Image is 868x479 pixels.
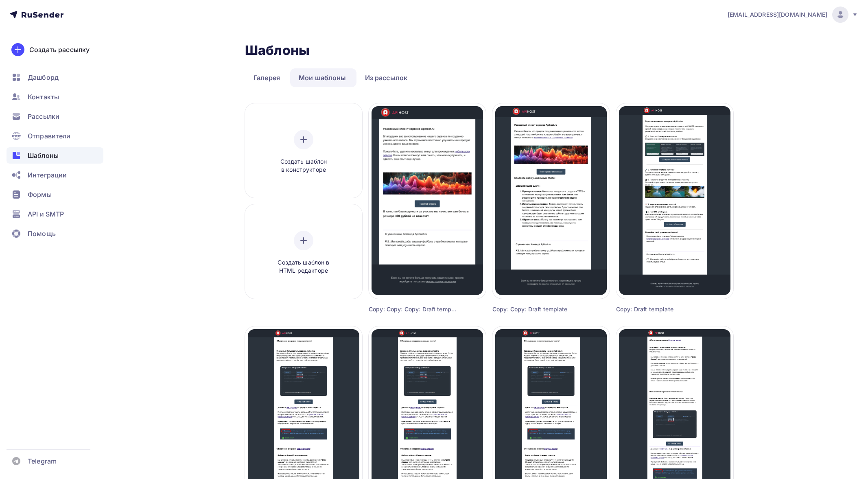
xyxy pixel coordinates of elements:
[616,305,704,313] div: Copy: Draft template
[28,112,59,121] span: Рассылки
[290,68,355,87] a: Мои шаблоны
[28,92,59,102] span: Контакты
[28,151,59,160] span: Шаблоны
[7,147,103,164] a: Шаблоны
[245,42,310,59] h2: Шаблоны
[29,45,90,55] div: Создать рассылку
[7,128,103,144] a: Отправители
[7,89,103,105] a: Контакты
[28,72,59,82] span: Дашборд
[492,305,580,313] div: Copy: Copy: Draft template
[28,170,67,180] span: Интеграции
[245,68,289,87] a: Галерея
[28,131,71,141] span: Отправители
[28,229,56,238] span: Помощь
[7,69,103,85] a: Дашборд
[28,209,64,219] span: API и SMTP
[7,186,103,203] a: Формы
[728,7,858,23] a: [EMAIL_ADDRESS][DOMAIN_NAME]
[728,11,827,19] span: [EMAIL_ADDRESS][DOMAIN_NAME]
[265,258,342,275] span: Создать шаблон в HTML редакторе
[28,456,57,466] span: Telegram
[265,157,342,174] span: Создать шаблон в конструкторе
[28,190,52,199] span: Формы
[356,68,416,87] a: Из рассылок
[369,305,457,313] div: Copy: Copy: Copy: Draft template
[7,108,103,125] a: Рассылки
